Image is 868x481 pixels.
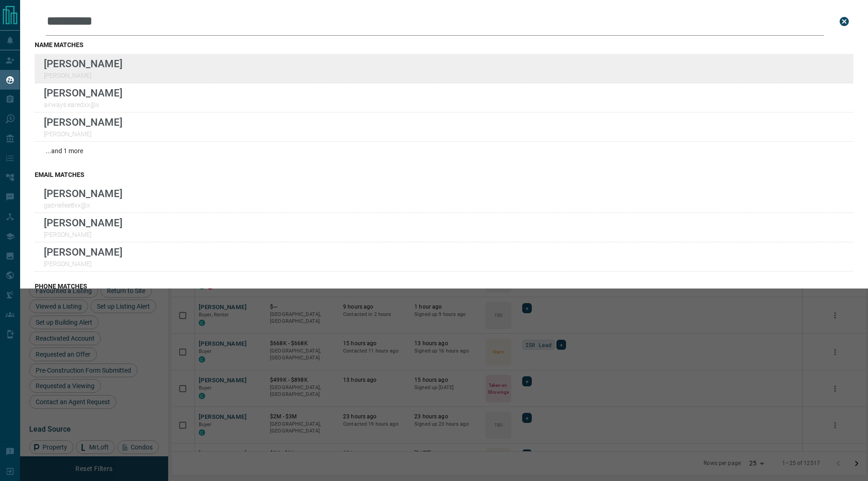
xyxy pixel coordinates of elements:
[44,187,122,199] p: [PERSON_NAME]
[35,41,853,48] h3: name matches
[35,142,853,160] div: ...and 1 more
[44,130,122,138] p: [PERSON_NAME]
[44,87,122,99] p: [PERSON_NAME]
[44,231,122,238] p: [PERSON_NAME]
[44,246,122,258] p: [PERSON_NAME]
[44,202,122,209] p: gabriellee8xx@x
[35,283,853,290] h3: phone matches
[44,72,122,79] p: [PERSON_NAME]
[44,101,122,108] p: airways.earedxx@x
[44,58,122,69] p: [PERSON_NAME]
[44,260,122,267] p: [PERSON_NAME]
[835,12,853,31] button: close search bar
[35,171,853,178] h3: email matches
[44,116,122,128] p: [PERSON_NAME]
[44,217,122,229] p: [PERSON_NAME]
